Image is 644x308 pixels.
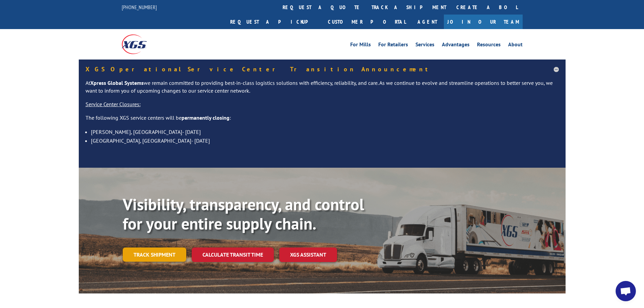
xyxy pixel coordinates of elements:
[122,4,157,10] a: [PHONE_NUMBER]
[86,66,559,72] h5: XGS Operational Service Center Transition Announcement
[415,42,434,49] a: Services
[182,114,230,121] strong: permanently closing
[508,42,523,49] a: About
[123,194,364,234] b: Visibility, transparency, and control for your entire supply chain.
[411,15,444,29] a: Agent
[444,15,523,29] a: Join Our Team
[477,42,501,49] a: Resources
[279,247,337,262] a: XGS ASSISTANT
[86,79,559,101] p: At we remain committed to providing best-in-class logistics solutions with efficiency, reliabilit...
[225,15,323,29] a: Request a pickup
[86,114,559,127] p: The following XGS service centers will be :
[192,247,274,262] a: Calculate transit time
[86,101,141,108] u: Service Center Closures:
[90,79,144,86] strong: Xpress Global Systems
[123,247,186,262] a: Track shipment
[378,42,408,49] a: For Retailers
[442,42,470,49] a: Advantages
[91,136,559,145] li: [GEOGRAPHIC_DATA], [GEOGRAPHIC_DATA]- [DATE]
[323,15,411,29] a: Customer Portal
[91,127,559,136] li: [PERSON_NAME], [GEOGRAPHIC_DATA]- [DATE]
[350,42,371,49] a: For Mills
[616,281,636,301] a: Open chat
